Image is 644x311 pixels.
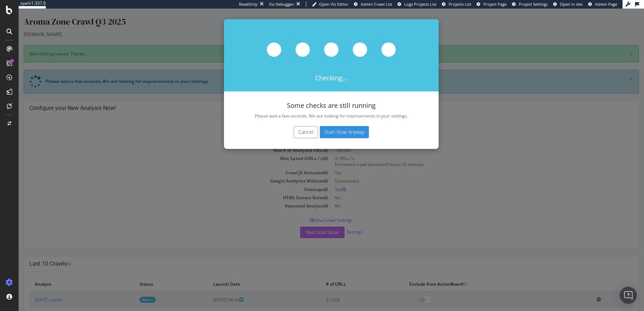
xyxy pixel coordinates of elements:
[275,117,299,130] button: Cancel
[512,1,548,7] a: Project Settings
[442,1,471,7] a: Projects List
[319,1,348,7] span: Open Viz Editor
[205,11,420,83] div: Checking...
[239,1,258,7] div: ReadOnly:
[620,287,637,304] div: Open Intercom Messenger
[301,117,350,130] button: Start Now Anyway
[404,1,436,7] span: Logs Projects List
[220,104,406,110] p: Please wait a few seconds. We are looking for improvements in your settings.
[553,1,583,7] a: Open in dev
[560,1,583,7] span: Open in dev
[220,94,406,101] h4: Some checks are still running
[588,1,617,7] a: Admin Page
[483,1,507,7] span: Project Page
[361,1,392,7] span: Admin Crawl List
[477,1,507,7] a: Project Page
[397,1,436,7] a: Logs Projects List
[595,1,617,7] span: Admin Page
[269,1,295,7] div: Viz Debugger:
[519,1,548,7] span: Project Settings
[449,1,471,7] span: Projects List
[354,1,392,7] a: Admin Crawl List
[312,1,348,7] a: Open Viz Editor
